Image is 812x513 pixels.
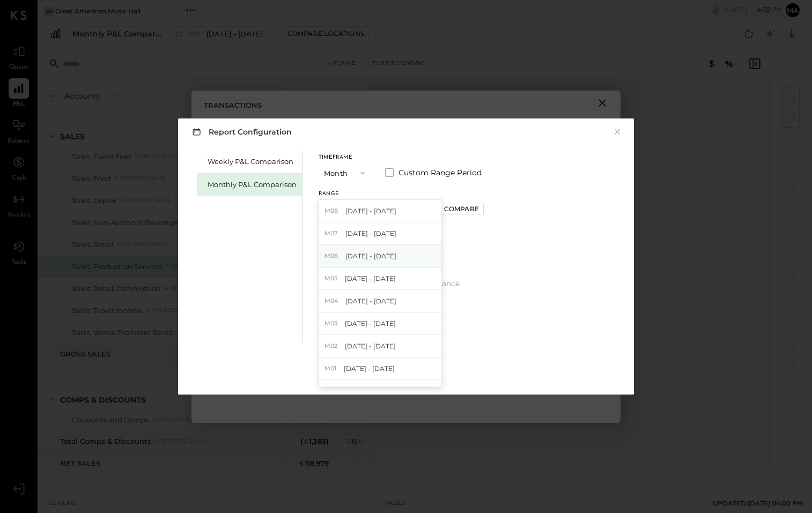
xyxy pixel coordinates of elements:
button: × [612,127,622,137]
span: [DATE] - [DATE] [345,206,396,215]
span: M07 [324,229,341,238]
div: Weekly P&L Comparison [208,157,297,167]
button: Compare [439,204,484,214]
span: Custom Range Period [398,167,482,178]
div: Timeframe [319,155,372,160]
div: Range [319,191,432,197]
span: [DATE] - [DATE] [343,386,394,396]
span: [DATE] - [DATE] [345,274,396,283]
div: Monthly P&L Comparison [208,180,297,190]
span: [DATE] - [DATE] [345,341,396,351]
span: [DATE] - [DATE] [345,296,396,306]
span: M06 [324,252,341,261]
button: Month [319,163,372,183]
span: [DATE] - [DATE] [345,229,396,238]
span: M08 [324,207,341,215]
span: [DATE] - [DATE] [345,251,396,261]
span: M05 [324,274,341,283]
h3: Report Configuration [190,125,292,138]
div: Compare [444,204,479,213]
span: [DATE] - [DATE] [345,319,396,328]
span: M01 [324,365,339,373]
span: [DATE] - [DATE] [344,364,395,373]
span: M04 [324,297,341,306]
span: M02 [324,342,341,351]
span: M03 [324,319,341,328]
